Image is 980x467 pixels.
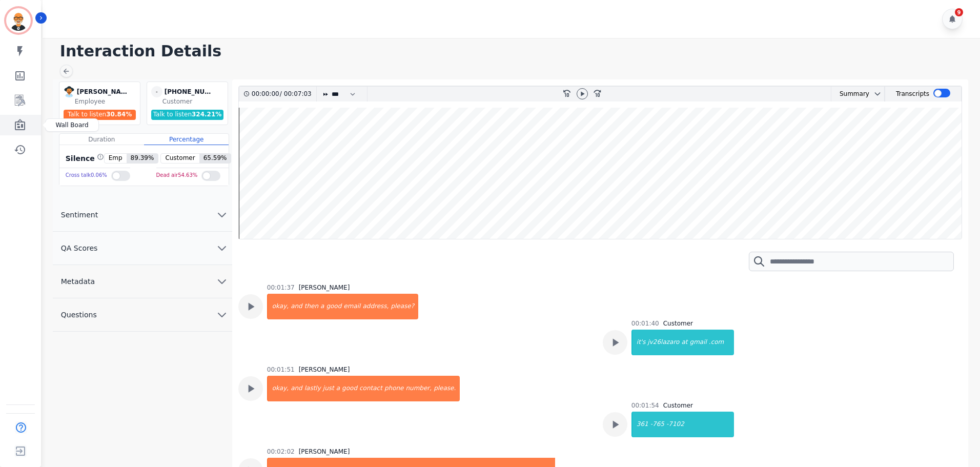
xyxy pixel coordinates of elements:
[663,319,693,328] div: Customer
[53,232,232,265] button: QA Scores chevron down
[663,401,693,410] div: Customer
[631,401,659,410] div: 00:01:54
[955,8,963,16] div: 9
[53,265,232,298] button: Metadata chevron down
[665,412,734,437] div: -7102
[64,110,136,120] div: Talk to listen
[631,319,659,328] div: 00:01:40
[358,376,383,401] div: contact
[151,110,224,120] div: Talk to listen
[53,276,103,287] span: Metadata
[689,330,708,355] div: gmail
[322,376,335,401] div: just
[127,154,158,163] span: 89.39 %
[383,376,405,401] div: phone
[680,330,688,355] div: at
[290,376,303,401] div: and
[252,87,314,101] div: /
[105,154,127,163] span: Emp
[199,154,231,163] span: 65.59 %
[708,330,734,355] div: .com
[216,242,228,254] svg: chevron down
[53,243,106,253] span: QA Scores
[290,294,303,319] div: and
[156,168,198,183] div: Dead air 54.63 %
[299,283,350,292] div: [PERSON_NAME]
[151,86,162,97] span: -
[341,376,358,401] div: good
[268,294,290,319] div: okay,
[216,309,228,321] svg: chevron down
[252,87,280,101] div: 00:00:00
[162,97,226,106] div: Customer
[267,448,295,456] div: 00:02:02
[325,294,342,319] div: good
[216,275,228,288] svg: chevron down
[361,294,390,319] div: address,
[342,294,361,319] div: email
[66,168,107,183] div: Cross talk 0.06 %
[869,90,882,98] button: chevron down
[267,283,295,292] div: 00:01:37
[106,111,132,118] span: 30.84 %
[649,412,665,437] div: -765
[335,376,341,401] div: a
[268,376,290,401] div: okay,
[192,111,221,118] span: 324.21 %
[646,330,680,355] div: jv26lazaro
[144,134,229,145] div: Percentage
[53,198,232,232] button: Sentiment chevron down
[896,87,929,101] div: Transcripts
[303,376,322,401] div: lastly
[53,298,232,332] button: Questions chevron down
[77,86,128,97] div: [PERSON_NAME]
[303,294,319,319] div: then
[390,294,418,319] div: please?
[53,210,106,220] span: Sentiment
[59,134,144,145] div: Duration
[873,90,882,98] svg: chevron down
[6,8,31,33] img: Bordered avatar
[299,448,350,456] div: [PERSON_NAME]
[161,154,199,163] span: Customer
[165,86,216,97] div: [PHONE_NUMBER]
[299,366,350,374] div: [PERSON_NAME]
[64,153,104,164] div: Silence
[216,209,228,221] svg: chevron down
[53,310,105,320] span: Questions
[632,330,647,355] div: it's
[632,412,649,437] div: 361
[831,87,869,101] div: Summary
[319,294,325,319] div: a
[60,42,970,60] h1: Interaction Details
[404,376,433,401] div: number,
[267,366,295,374] div: 00:01:51
[433,376,460,401] div: please.
[282,87,310,101] div: 00:07:03
[75,97,138,106] div: Employee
